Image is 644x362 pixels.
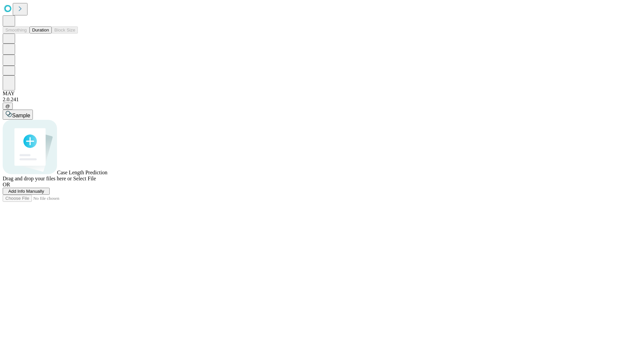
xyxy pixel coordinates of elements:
[73,176,96,181] span: Select File
[3,97,641,103] div: 2.0.241
[3,176,72,181] span: Drag and drop your files here or
[3,110,33,120] button: Sample
[5,104,10,109] span: @
[57,170,107,175] span: Case Length Prediction
[8,189,44,194] span: Add Info Manually
[3,90,641,97] div: MAY
[3,188,50,195] button: Add Info Manually
[52,26,78,34] button: Block Size
[30,26,52,34] button: Duration
[3,26,30,34] button: Smoothing
[3,182,10,187] span: OR
[3,103,13,110] button: @
[12,113,30,118] span: Sample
